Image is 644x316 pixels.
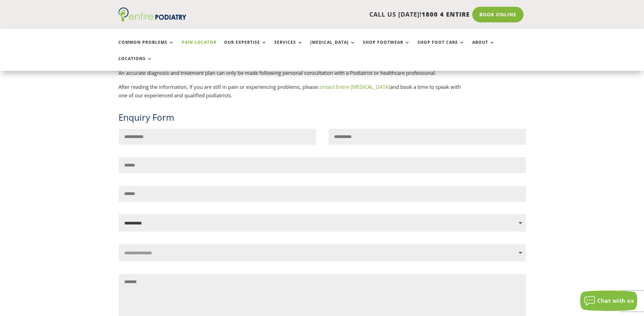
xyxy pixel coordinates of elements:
p: After reading the information, if you are still in pain or experiencing problems, please and book... [118,83,466,100]
a: Shop Footwear [363,40,410,55]
span: 1800 4 ENTIRE [422,10,470,18]
a: Entire Podiatry [118,16,186,23]
span: Chat with us [597,297,634,304]
a: Pain Locator [182,40,217,55]
a: Book Online [472,7,523,22]
button: Chat with us [580,291,637,311]
p: An accurate diagnosis and treatment plan can only be made following personal consultation with a ... [118,69,466,83]
a: About [472,40,495,55]
a: [MEDICAL_DATA] [310,40,355,55]
a: Locations [118,56,152,71]
a: contact Entire [MEDICAL_DATA] [317,83,390,90]
a: Our Expertise [224,40,267,55]
a: Shop Foot Care [418,40,465,55]
h1: Enquiry Form [118,111,526,129]
p: CALL US [DATE]! [213,10,470,19]
a: Services [274,40,303,55]
a: Common Problems [118,40,174,55]
img: logo (1) [118,7,186,22]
